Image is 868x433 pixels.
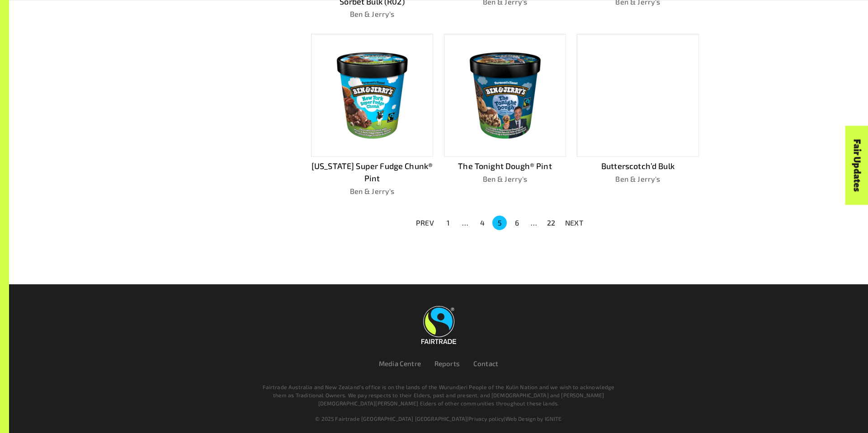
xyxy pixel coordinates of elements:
[311,186,433,197] p: Ben & Jerry's
[444,34,566,197] a: The Tonight Dough® PintBen & Jerry's
[311,9,433,19] p: Ben & Jerry's
[509,216,524,230] button: Go to page 6
[577,34,699,197] a: Butterscotch’d BulkBen & Jerry's
[410,215,439,231] button: PREV
[468,415,504,422] a: Privacy policy
[505,415,562,422] a: Web Design by IGNITE
[259,383,618,407] p: Fairtrade Australia and New Zealand’s office is on the lands of the Wurundjeri People of the Kuli...
[565,217,583,228] p: NEXT
[311,34,433,197] a: [US_STATE] Super Fudge Chunk® PintBen & Jerry's
[577,174,699,184] p: Ben & Jerry's
[577,160,699,172] p: Butterscotch’d Bulk
[458,217,472,228] div: …
[166,414,711,423] div: | |
[527,217,541,228] div: …
[544,216,558,230] button: Go to page 22
[444,174,566,184] p: Ben & Jerry's
[311,160,433,184] p: [US_STATE] Super Fudge Chunk® Pint
[434,359,460,367] a: Reports
[379,359,421,367] a: Media Centre
[444,160,566,172] p: The Tonight Dough® Pint
[416,217,434,228] p: PREV
[492,216,507,230] button: page 5
[315,415,467,422] span: © 2025 Fairtrade [GEOGRAPHIC_DATA] [GEOGRAPHIC_DATA]
[421,306,456,344] img: Fairtrade Australia New Zealand logo
[473,359,498,367] a: Contact
[560,215,589,231] button: NEXT
[475,216,490,230] button: Go to page 4
[441,216,455,230] button: Go to page 1
[410,215,589,231] nav: pagination navigation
